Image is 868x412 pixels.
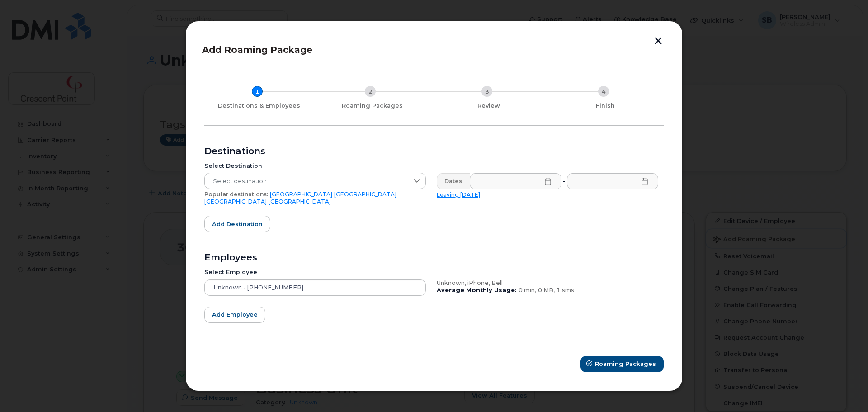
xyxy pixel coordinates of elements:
[595,360,656,368] span: Roaming Packages
[204,148,664,155] div: Destinations
[481,86,492,97] div: 3
[538,287,555,294] span: 0 MB,
[204,279,426,296] input: Search device
[204,216,270,232] button: Add destination
[269,198,331,205] a: [GEOGRAPHIC_DATA]
[204,269,426,276] div: Select Employee
[205,173,408,189] span: Select destination
[212,220,263,228] span: Add destination
[204,254,664,261] div: Employees
[519,287,536,294] span: 0 min,
[334,191,396,198] a: [GEOGRAPHIC_DATA]
[567,173,659,189] input: Please fill out this field
[204,307,265,323] button: Add employee
[580,356,664,372] button: Roaming Packages
[437,287,517,294] b: Average Monthly Usage:
[434,102,543,109] div: Review
[204,191,268,198] span: Popular destinations:
[212,310,258,319] span: Add employee
[204,198,267,205] a: [GEOGRAPHIC_DATA]
[598,86,609,97] div: 4
[317,102,427,109] div: Roaming Packages
[561,173,567,189] div: -
[204,162,426,170] div: Select Destination
[437,279,658,287] div: Unknown, iPhone, Bell
[270,191,332,198] a: [GEOGRAPHIC_DATA]
[551,102,660,109] div: Finish
[470,173,561,189] input: Please fill out this field
[557,287,574,294] span: 1 sms
[437,191,480,198] a: Leaving [DATE]
[202,44,312,55] span: Add Roaming Package
[365,86,376,97] div: 2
